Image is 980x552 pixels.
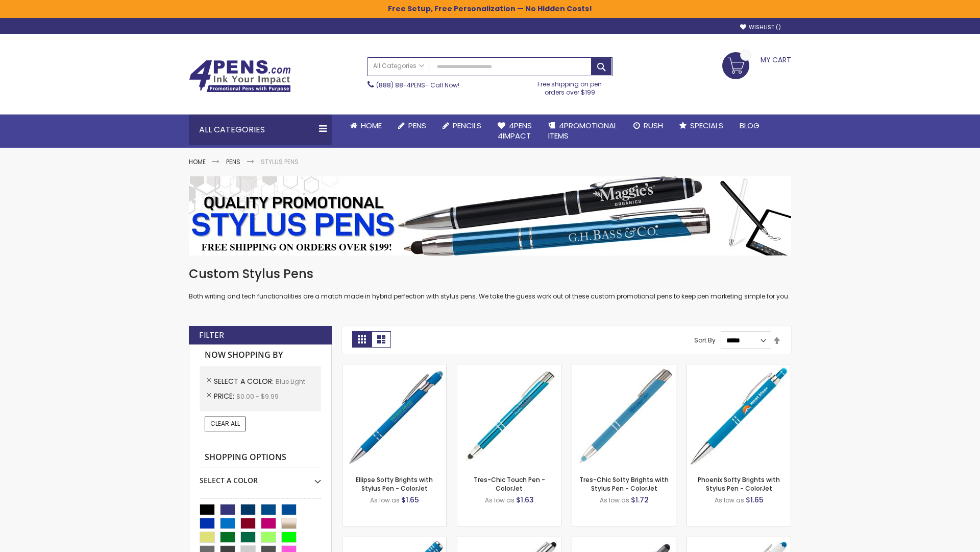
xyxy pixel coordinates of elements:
[457,364,561,468] img: Tres-Chic Touch Pen - ColorJet-Blue - Light
[200,344,321,366] strong: Now Shopping by
[687,364,791,468] img: Phoenix Softy Brights with Stylus Pen - ColorJet-Blue - Light
[214,391,236,401] span: Price
[261,157,299,166] strong: Stylus Pens
[210,419,240,428] span: Clear All
[236,392,279,401] span: $0.00 - $9.99
[625,114,671,137] a: Rush
[715,496,744,504] span: As low as
[527,76,613,97] div: Free shipping on pen orders over $199
[687,537,791,545] a: Ellipse Softy White Barrel Metal Pen with Stylus Pen - ColorJet-Blue - Light
[740,24,781,31] a: Wishlist
[368,58,429,75] a: All Categories
[740,120,759,131] span: Blog
[189,114,332,145] div: All Categories
[370,496,400,504] span: As low as
[434,114,489,137] a: Pencils
[342,114,390,137] a: Home
[352,331,372,348] strong: Grid
[746,495,764,505] span: $1.65
[205,417,246,431] a: Clear All
[498,120,532,141] span: 4Pens 4impact
[474,475,545,492] a: Tres-Chic Touch Pen - ColorJet
[189,157,206,166] a: Home
[687,364,791,373] a: Phoenix Softy Brights with Stylus Pen - ColorJet-Blue - Light
[644,120,663,131] span: Rush
[226,157,240,166] a: Pens
[453,120,481,131] span: Pencils
[200,447,321,469] strong: Shopping Options
[342,537,446,545] a: Marin Softy Stylus Pen - ColorJet Imprint-Blue - Light
[457,537,561,545] a: Tres-Chic with Stylus Metal Pen - LaserMax-Blue - Light
[572,364,676,468] img: Tres-Chic Softy Brights with Stylus Pen - ColorJet-Blue - Light
[540,114,625,148] a: 4PROMOTIONALITEMS
[401,495,419,505] span: $1.65
[698,475,780,492] a: Phoenix Softy Brights with Stylus Pen - ColorJet
[516,495,534,505] span: $1.63
[390,114,434,137] a: Pens
[457,364,561,373] a: Tres-Chic Touch Pen - ColorJet-Blue - Light
[189,60,291,93] img: 4Pens Custom Pens and Promotional Products
[361,120,382,131] span: Home
[489,114,540,148] a: 4Pens4impact
[690,120,723,131] span: Specials
[189,266,791,282] h1: Custom Stylus Pens
[200,468,321,486] div: Select A Color
[408,120,426,131] span: Pens
[600,496,629,504] span: As low as
[214,376,276,386] span: Select A Color
[199,330,224,341] strong: Filter
[731,114,768,137] a: Blog
[342,364,446,373] a: Ellipse Softy Brights with Stylus Pen - ColorJet-Blue - Light
[376,81,425,89] a: (888) 88-4PENS
[485,496,514,504] span: As low as
[356,475,433,492] a: Ellipse Softy Brights with Stylus Pen - ColorJet
[189,176,791,256] img: Stylus Pens
[376,81,459,89] span: - Call Now!
[694,336,716,344] label: Sort By
[671,114,731,137] a: Specials
[579,475,669,492] a: Tres-Chic Softy Brights with Stylus Pen - ColorJet
[572,537,676,545] a: Bowie Softy with Stylus Pen - Laser-Blue Light
[373,62,424,70] span: All Categories
[548,120,617,141] span: 4PROMOTIONAL ITEMS
[631,495,649,505] span: $1.72
[342,364,446,468] img: Ellipse Softy Brights with Stylus Pen - ColorJet-Blue - Light
[189,266,791,301] div: Both writing and tech functionalities are a match made in hybrid perfection with stylus pens. We ...
[276,377,305,386] span: Blue Light
[572,364,676,373] a: Tres-Chic Softy Brights with Stylus Pen - ColorJet-Blue - Light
